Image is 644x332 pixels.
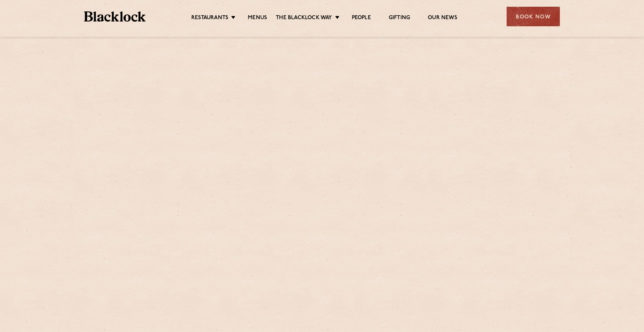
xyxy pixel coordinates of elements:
a: People [352,15,371,22]
img: BL_Textured_Logo-footer-cropped.svg [84,11,146,22]
a: Restaurants [191,15,228,22]
a: Gifting [389,15,410,22]
div: Book Now [507,7,560,26]
a: Menus [248,15,267,22]
a: The Blacklock Way [276,15,332,22]
a: Our News [428,15,457,22]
